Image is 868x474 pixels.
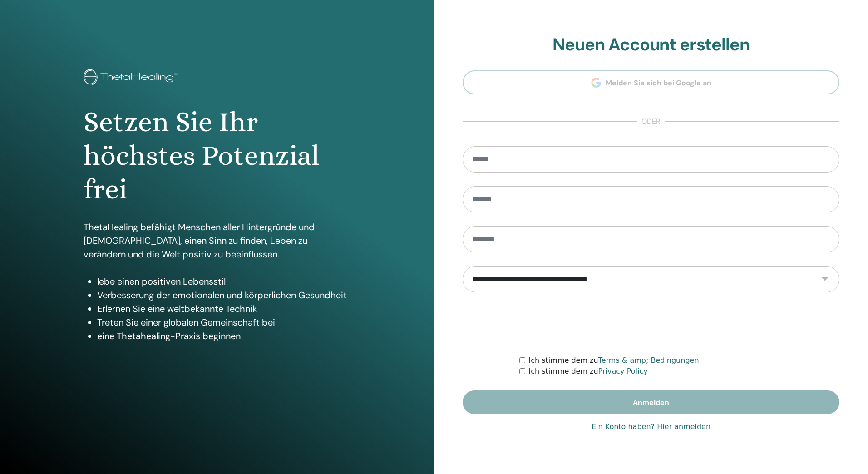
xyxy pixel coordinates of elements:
[598,356,699,365] a: Terms & amp; Bedingungen
[463,35,839,55] h2: Neuen Account erstellen
[582,306,720,341] iframe: reCAPTCHA
[84,220,350,261] p: ThetaHealing befähigt Menschen aller Hintergründe und [DEMOGRAPHIC_DATA], einen Sinn zu finden, L...
[637,116,665,127] span: oder
[84,105,350,207] h1: Setzen Sie Ihr höchstes Potenzial frei
[529,355,699,366] label: Ich stimme dem zu
[97,275,350,288] li: lebe einen positiven Lebensstil
[97,288,350,302] li: Verbesserung der emotionalen und körperlichen Gesundheit
[592,421,710,432] a: Ein Konto haben? Hier anmelden
[97,316,350,329] li: Treten Sie einer globalen Gemeinschaft bei
[97,329,350,343] li: eine Thetahealing-Praxis beginnen
[598,367,648,375] a: Privacy Policy
[529,366,648,377] label: Ich stimme dem zu
[97,302,350,316] li: Erlernen Sie eine weltbekannte Technik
